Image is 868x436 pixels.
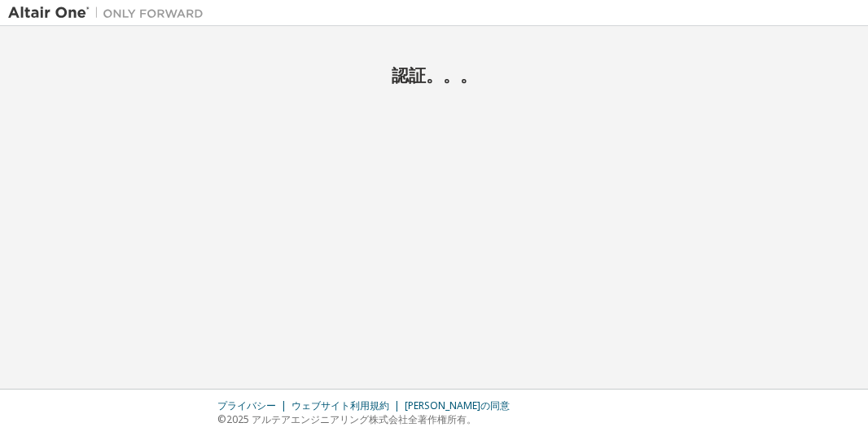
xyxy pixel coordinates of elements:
img: Altair One [8,5,212,21]
p: © [217,412,519,426]
div: プライバシー [217,399,292,412]
div: [PERSON_NAME]の同意 [405,399,519,412]
h2: 認証。。。 [8,64,860,86]
div: ウェブサイト利用規約 [292,399,405,412]
font: 2025 アルテアエンジニアリング株式会社全著作権所有。 [226,412,476,426]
